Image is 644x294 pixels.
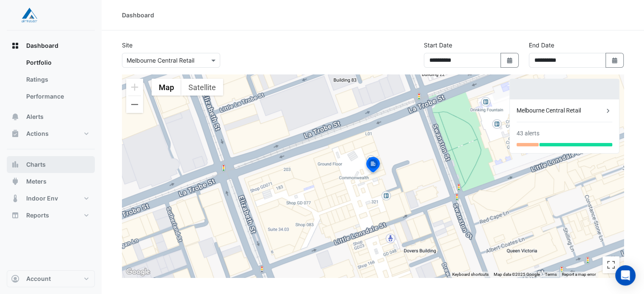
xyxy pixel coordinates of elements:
[19,71,95,88] a: Ratings
[19,88,95,105] a: Performance
[11,177,19,186] app-icon: Meters
[364,156,382,176] img: site-pin-selected.svg
[7,156,95,173] button: Charts
[7,54,95,108] div: Dashboard
[124,267,152,278] a: Click to see this area on Google Maps
[494,272,540,277] span: Map data ©2025 Google
[26,113,44,121] span: Alerts
[11,211,19,220] app-icon: Reports
[11,113,19,121] app-icon: Alerts
[611,57,619,64] fa-icon: Select Date
[545,272,557,277] a: Terms
[152,79,181,96] button: Show street map
[26,194,58,203] span: Indoor Env
[11,41,19,50] app-icon: Dashboard
[126,79,143,96] button: Zoom in
[517,106,604,115] div: Melbourne Central Retail
[26,160,46,169] span: Charts
[529,41,554,49] label: End Date
[506,57,514,64] fa-icon: Select Date
[26,275,51,283] span: Account
[122,11,154,19] div: Dashboard
[615,265,636,286] div: Open Intercom Messenger
[11,194,19,203] app-icon: Indoor Env
[7,108,95,125] button: Alerts
[7,173,95,190] button: Meters
[562,272,596,277] a: Report a map error
[517,129,539,138] div: 43 alerts
[7,125,95,142] button: Actions
[7,37,95,54] button: Dashboard
[7,190,95,207] button: Indoor Env
[10,7,48,24] img: Company Logo
[26,129,49,138] span: Actions
[26,177,47,186] span: Meters
[424,41,452,49] label: Start Date
[603,256,619,273] button: Toggle fullscreen view
[26,41,58,50] span: Dashboard
[181,79,223,96] button: Show satellite imagery
[124,267,152,278] img: Google
[126,96,143,113] button: Zoom out
[7,207,95,224] button: Reports
[7,270,95,287] button: Account
[11,160,19,169] app-icon: Charts
[452,272,489,278] button: Keyboard shortcuts
[11,129,19,138] app-icon: Actions
[122,41,133,49] label: Site
[19,54,95,71] a: Portfolio
[26,211,49,220] span: Reports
